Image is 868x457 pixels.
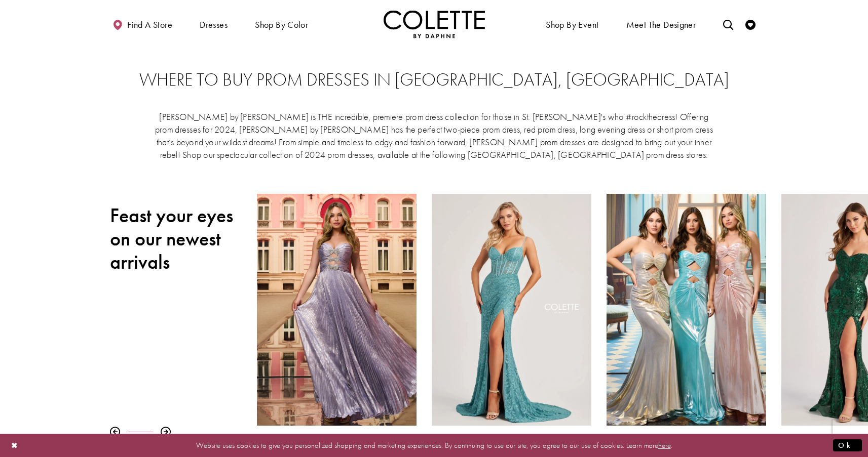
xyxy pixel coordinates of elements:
a: Toggle search [721,10,736,38]
span: [PERSON_NAME] by [PERSON_NAME] [607,432,744,443]
a: Check Wishlist [743,10,758,38]
a: here [658,440,671,450]
span: [PERSON_NAME] by [PERSON_NAME] [432,432,569,443]
button: Close Dialog [6,436,23,454]
span: [PERSON_NAME] by [PERSON_NAME] [257,432,394,443]
p: Website uses cookies to give you personalized shopping and marketing experiences. By continuing t... [73,438,795,452]
a: Visit Colette by Daphne Style No. CL8405 Page [432,194,591,426]
button: Submit Dialog [833,439,862,451]
span: Shop By Event [546,20,598,30]
span: Dresses [200,20,228,30]
span: Shop by color [255,20,308,30]
a: Visit Colette by Daphne Style No. CL8545 Page [607,194,766,426]
span: Shop by color [252,10,311,38]
span: Meet the designer [626,20,696,30]
h2: Where to buy prom dresses in [GEOGRAPHIC_DATA], [GEOGRAPHIC_DATA] [130,70,738,90]
a: Meet the designer [624,10,699,38]
p: [PERSON_NAME] by [PERSON_NAME] is THE incredible, premiere prom dress collection for those in St.... [155,110,714,161]
span: Find a store [127,20,172,30]
a: Find a store [110,10,175,38]
img: Colette by Daphne [384,10,485,38]
span: Shop By Event [543,10,601,38]
h2: Feast your eyes on our newest arrivals [110,204,242,274]
a: Visit Home Page [384,10,485,38]
a: Visit Colette by Daphne Style No. CL8520 Page [257,194,417,426]
span: Dresses [197,10,230,38]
